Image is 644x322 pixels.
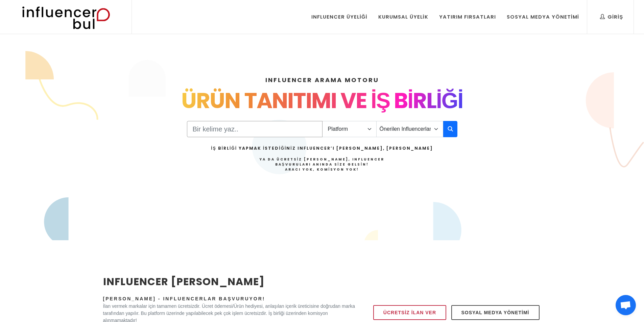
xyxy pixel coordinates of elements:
h2: İş Birliği Yapmak İstediğiniz Influencer’ı [PERSON_NAME], [PERSON_NAME] [211,145,433,151]
a: Ücretsiz İlan Ver [373,305,446,320]
div: ÜRÜN TANITIMI VE İŞ BİRLİĞİ [103,84,541,117]
div: Influencer Üyeliği [311,13,367,21]
h2: INFLUENCER [PERSON_NAME] [103,274,355,289]
div: Yatırım Fırsatları [439,13,496,21]
span: [PERSON_NAME] - Influencerlar Başvuruyor! [103,296,265,301]
input: Search [187,121,323,137]
div: Giriş [600,13,623,21]
h4: INFLUENCER ARAMA MOTORU [103,75,541,84]
span: Ücretsiz İlan Ver [383,308,436,317]
div: Sosyal Medya Yönetimi [507,13,579,21]
a: Sosyal Medya Yönetimi [451,305,540,320]
h4: Ya da Ücretsiz [PERSON_NAME], Influencer Başvuruları Anında Size Gelsin! [211,157,433,172]
strong: Aracı Yok, Komisyon Yok! [285,167,359,172]
span: Sosyal Medya Yönetimi [461,308,529,317]
div: Açık sohbet [616,295,636,315]
div: Kurumsal Üyelik [378,13,428,21]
